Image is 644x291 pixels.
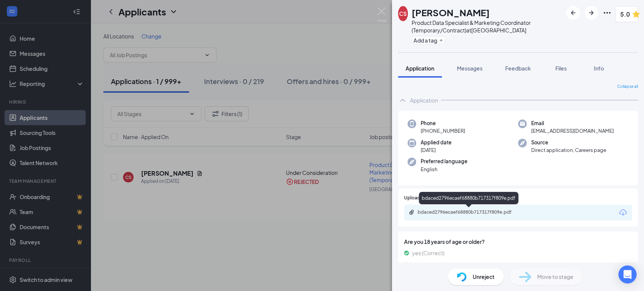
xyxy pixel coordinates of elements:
[617,84,638,90] span: Collapse all
[409,209,531,216] a: Paperclipbdaced2796ecaef68880b717317f809e.pdf
[412,6,490,19] h1: [PERSON_NAME]
[457,65,483,72] span: Messages
[620,9,630,19] span: 5.0
[412,260,418,268] span: no
[404,237,632,246] span: Are you 18 years of age or older?
[410,96,438,104] div: Application
[594,65,604,72] span: Info
[412,249,444,257] span: yes (Correct)
[399,10,407,17] div: CS
[566,6,580,20] button: ArrowLeftNew
[531,127,614,135] span: [EMAIL_ADDRESS][DOMAIN_NAME]
[421,146,452,154] span: [DATE]
[618,265,636,283] div: Open Intercom Messenger
[421,127,465,135] span: [PHONE_NUMBER]
[505,65,531,72] span: Feedback
[537,273,573,281] span: Move to stage
[603,8,612,17] svg: Ellipses
[587,8,596,17] svg: ArrowRight
[409,209,415,215] svg: Paperclip
[531,146,606,154] span: Direct application, Careers page
[419,192,518,204] div: bdaced2796ecaef68880b717317f809e.pdf
[421,158,467,165] span: Preferred language
[398,96,407,105] svg: ChevronUp
[439,38,443,43] svg: Plus
[421,165,467,173] span: English
[418,209,523,215] div: bdaced2796ecaef68880b717317f809e.pdf
[531,119,614,127] span: Email
[584,6,598,20] button: ArrowRight
[412,19,563,34] div: Product Data Specialist & Marketing Coordinator (Temporary/Contract) at [GEOGRAPHIC_DATA]
[406,65,434,72] span: Application
[421,139,452,146] span: Applied date
[421,119,465,127] span: Phone
[473,273,495,281] span: Unreject
[569,8,578,17] svg: ArrowLeftNew
[555,65,567,72] span: Files
[412,36,445,44] button: PlusAdd a tag
[404,195,438,202] span: Upload Resume
[618,208,627,217] svg: Download
[531,139,606,146] span: Source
